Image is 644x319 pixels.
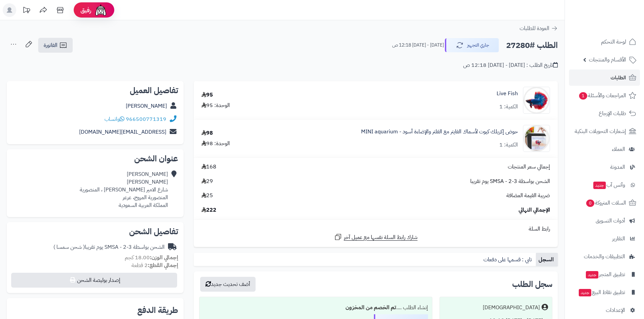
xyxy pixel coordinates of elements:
span: طلبات الإرجاع [599,109,626,118]
a: شارك رابط السلة نفسها مع عميل آخر [334,233,418,241]
div: الشحن بواسطة SMSA - 2-3 يوم تقريبا [53,243,165,251]
span: المراجعات والأسئلة [578,91,626,100]
a: السلات المتروكة0 [569,195,640,211]
span: التقارير [612,234,625,243]
span: السلات المتروكة [586,198,626,208]
span: تطبيق المتجر [585,270,625,279]
a: Live Fish [497,90,518,98]
span: العودة للطلبات [520,24,549,32]
a: إشعارات التحويلات البنكية [569,123,640,139]
span: الشحن بواسطة SMSA - 2-3 يوم تقريبا [470,178,550,185]
a: لوحة التحكم [569,34,640,50]
small: 18.00 كجم [125,254,178,262]
div: الكمية: 1 [499,141,518,149]
span: 25 [201,192,213,200]
img: logo-2.png [598,17,638,31]
span: تطبيق نقاط البيع [578,288,625,297]
button: إصدار بوليصة الشحن [11,273,177,288]
a: الطلبات [569,70,640,86]
a: التقارير [569,231,640,247]
a: أدوات التسويق [569,213,640,229]
img: 1748951658-IMG-20250603-WA0048%D8%B9%D9%81%D8%A9%D8%BA%D9%87%D8%A9%D9%8A%D9%89-90x90.jpg [523,125,550,152]
button: أضف تحديث جديد [200,277,256,292]
span: 0 [586,200,594,207]
a: العودة للطلبات [520,24,558,32]
strong: إجمالي الوزن: [150,254,178,262]
h2: الطلب #27280 [506,38,558,52]
a: [PERSON_NAME] [126,102,167,110]
img: ai-face.png [94,3,108,17]
div: [DEMOGRAPHIC_DATA] [483,304,540,312]
a: تطبيق نقاط البيعجديد [569,284,640,300]
span: ضريبة القيمة المضافة [506,192,550,200]
div: 95 [201,91,213,99]
a: الفاتورة [38,38,73,53]
div: الكمية: 1 [499,103,518,111]
span: إجمالي سعر المنتجات [508,163,550,171]
a: تحديثات المنصة [18,3,35,19]
div: الوحدة: 98 [201,140,230,148]
span: وآتس آب [593,180,625,190]
b: تم الخصم من المخزون [345,303,396,312]
span: 168 [201,163,216,171]
span: الإجمالي النهائي [519,206,550,214]
a: الإعدادات [569,302,640,318]
div: [PERSON_NAME] [PERSON_NAME] شارع الامير [PERSON_NAME] ، المنصورية المنصورية المروج، عرعر المملكة ... [80,170,168,209]
a: العملاء [569,141,640,157]
div: 98 [201,129,213,137]
div: تاريخ الطلب : [DATE] - [DATE] 12:18 ص [463,61,558,69]
span: المدونة [610,162,625,172]
div: إنشاء الطلب .... [204,301,428,314]
span: العملاء [612,144,625,154]
small: 2 قطعة [132,261,178,269]
span: الطلبات [611,73,626,82]
a: واتساب [104,115,124,123]
a: التطبيقات والخدمات [569,248,640,265]
span: 29 [201,178,213,185]
h2: طريقة الدفع [137,306,178,314]
a: طلبات الإرجاع [569,105,640,122]
span: ( شحن سمسا ) [53,243,85,251]
span: أدوات التسويق [596,216,625,225]
strong: إجمالي القطع: [148,261,178,269]
small: [DATE] - [DATE] 12:18 ص [392,42,444,49]
span: شارك رابط السلة نفسها مع عميل آخر [344,234,418,241]
span: رفيق [80,6,91,14]
span: جديد [586,271,598,278]
span: جديد [593,182,606,189]
div: الوحدة: 95 [201,102,230,109]
h2: تفاصيل العميل [12,86,178,95]
span: 222 [201,206,216,214]
img: 1668693416-2844004-Center-1-90x90.jpg [523,87,550,114]
span: جديد [579,289,591,296]
a: وآتس آبجديد [569,177,640,193]
a: تطبيق المتجرجديد [569,266,640,283]
a: [EMAIL_ADDRESS][DOMAIN_NAME] [79,128,166,136]
button: جاري التجهيز [445,38,499,52]
span: التطبيقات والخدمات [584,252,625,261]
div: رابط السلة [196,225,555,233]
span: الفاتورة [44,41,57,49]
h3: سجل الطلب [512,280,552,288]
a: حوض إكريلك كيوت لأسماك الفايتر مع الفلتر والإضاءة أسود - MINI aquarium [361,128,518,136]
span: الأقسام والمنتجات [589,55,626,64]
span: إشعارات التحويلات البنكية [575,127,626,136]
a: المدونة [569,159,640,175]
a: 966500771319 [126,115,166,123]
span: 1 [579,92,587,100]
a: المراجعات والأسئلة1 [569,87,640,104]
span: لوحة التحكم [601,37,626,47]
a: السجل [536,253,558,266]
span: الإعدادات [606,305,625,315]
a: تابي : قسمها على دفعات [481,253,536,266]
h2: عنوان الشحن [12,155,178,163]
h2: تفاصيل الشحن [12,228,178,236]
